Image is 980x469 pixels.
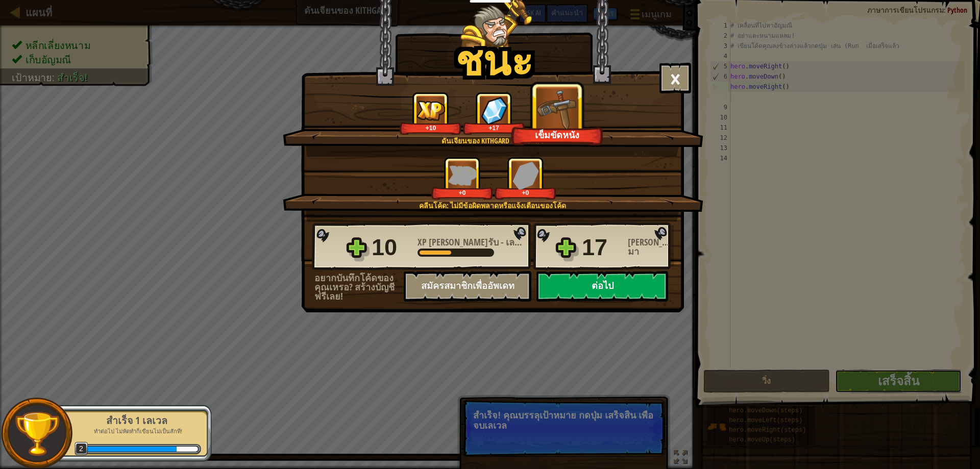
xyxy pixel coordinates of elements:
div: +0 [433,189,491,196]
span: 2 [75,442,88,456]
img: XP ที่ได้รับ [448,165,477,185]
button: ต่อไป [536,271,668,302]
div: 30 XPได้รับ [86,447,177,452]
div: - [418,238,525,247]
img: อัญมณีที่ได้มา [512,161,539,189]
img: trophy.png [14,410,60,457]
div: 5 XPจนกว่าจะถึงระดับ3 [177,447,198,452]
div: [PERSON_NAME]ได้มา [628,238,674,256]
img: XP ที่ได้รับ [416,101,445,120]
div: อยากบันทึกโค้ดของคุณเหรอ? สร้างบัญชีฟรีเลย! [314,274,404,301]
span: เลเวล [504,236,530,249]
div: 17 [582,231,622,264]
p: ทำต่อไป ไม่หัดทำก็เขียนไม่เป็นสักที! [72,428,201,435]
div: +17 [465,124,523,132]
img: ไอเทมใหม่ [536,88,579,130]
div: +10 [402,124,459,132]
div: เข็มขัดหนัง [514,129,601,141]
div: +0 [497,189,554,196]
span: XP [PERSON_NAME]รับ [418,236,501,249]
button: สมัครสมาชิกเพื่ออัพเดท [404,271,531,302]
div: ดันเจียนของ Kithgard สำเร็จแล้ว [331,136,653,146]
button: × [659,63,691,93]
div: สำเร็จ 1 เลเวล [72,413,201,428]
img: อัญมณีที่ได้มา [481,96,507,125]
div: คลีนโค้ด: ไม่มีข้อผิดพลาดหรือแจ้งเตือนของโค้ด [331,201,653,211]
h1: ชนะ [455,38,533,83]
div: 10 [372,231,411,264]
